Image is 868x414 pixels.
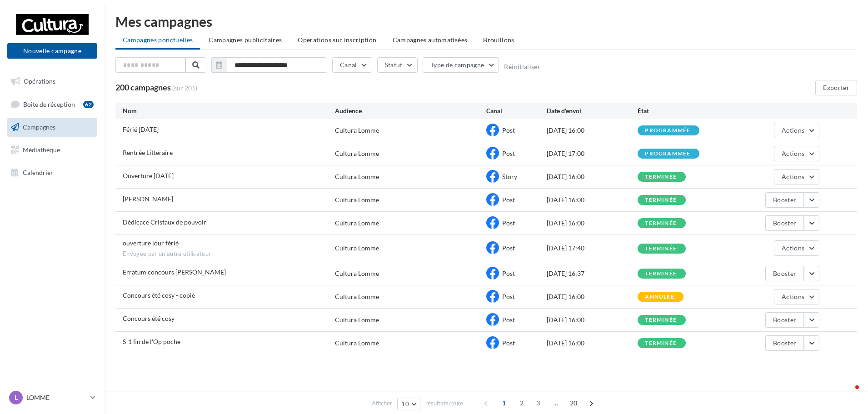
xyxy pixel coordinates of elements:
[335,315,379,324] div: Cultura Lomme
[774,240,819,256] button: Actions
[837,383,859,405] iframe: Intercom live chat
[23,123,55,131] span: Campagnes
[83,101,94,108] div: 62
[123,268,226,276] span: Erratum concours Caroline Millet
[335,172,379,181] div: Cultura Lomme
[514,396,529,410] span: 2
[502,339,515,347] span: Post
[645,340,677,346] div: terminée
[547,315,638,324] div: [DATE] 16:00
[547,339,638,348] div: [DATE] 16:00
[372,399,392,408] span: Afficher
[123,314,175,322] span: Concours été cosy
[115,15,857,28] div: Mes campagnes
[765,215,804,231] button: Booster
[209,36,282,44] span: Campagnes publicitaires
[765,312,804,328] button: Booster
[782,126,804,134] span: Actions
[531,396,545,410] span: 3
[547,269,638,278] div: [DATE] 16:37
[172,84,197,93] span: (sur 201)
[782,293,804,300] span: Actions
[123,125,159,133] span: Férié 31 août
[335,339,379,348] div: Cultura Lomme
[774,123,819,138] button: Actions
[502,196,515,204] span: Post
[483,36,514,44] span: Brouillons
[335,106,486,115] div: Audience
[774,169,819,185] button: Actions
[23,100,75,108] span: Boîte de réception
[547,106,638,115] div: Date d'envoi
[502,316,515,324] span: Post
[15,393,18,402] span: L
[645,197,677,203] div: terminée
[782,173,804,180] span: Actions
[298,36,376,44] span: Operations sur inscription
[7,389,97,406] a: L LOMME
[123,291,195,299] span: Concours été cosy - copie
[547,172,638,181] div: [DATE] 16:00
[123,172,174,180] span: Ouverture dimanche 31 août
[782,244,804,252] span: Actions
[765,266,804,281] button: Booster
[5,118,99,137] a: Campagnes
[547,149,638,158] div: [DATE] 17:00
[7,43,97,59] button: Nouvelle campagne
[497,396,511,410] span: 1
[502,219,515,227] span: Post
[765,335,804,351] button: Booster
[5,163,99,182] a: Calendrier
[335,292,379,301] div: Cultura Lomme
[547,195,638,205] div: [DATE] 16:00
[765,192,804,208] button: Booster
[502,244,515,252] span: Post
[645,246,677,252] div: terminée
[335,126,379,135] div: Cultura Lomme
[393,36,468,44] span: Campagnes automatisées
[123,250,335,258] span: Envoyée par un autre utilisateur
[123,195,173,203] span: Mathieu Bablet
[547,292,638,301] div: [DATE] 16:00
[332,57,372,73] button: Canal
[645,271,677,277] div: terminée
[401,400,409,408] span: 10
[123,149,173,156] span: Rentrée Littéraire
[335,195,379,205] div: Cultura Lomme
[335,149,379,158] div: Cultura Lomme
[115,82,171,92] span: 200 campagnes
[397,398,420,410] button: 10
[645,294,674,300] div: annulée
[547,126,638,135] div: [DATE] 16:00
[645,174,677,180] div: terminée
[24,77,55,85] span: Opérations
[5,72,99,91] a: Opérations
[26,393,87,402] p: LOMME
[774,289,819,304] button: Actions
[549,396,563,410] span: ...
[504,63,540,70] button: Réinitialiser
[23,168,53,176] span: Calendrier
[815,80,857,95] button: Exporter
[547,219,638,228] div: [DATE] 16:00
[123,106,335,115] div: Nom
[425,399,463,408] span: résultats/page
[638,106,728,115] div: État
[566,396,581,410] span: 20
[502,150,515,157] span: Post
[645,151,690,157] div: programmée
[335,244,379,253] div: Cultura Lomme
[5,140,99,160] a: Médiathèque
[547,244,638,253] div: [DATE] 17:40
[335,269,379,278] div: Cultura Lomme
[377,57,418,73] button: Statut
[123,239,179,247] span: ouverture jour férié
[486,106,547,115] div: Canal
[123,218,206,226] span: Dédicace Cristaux de pouvoir
[5,95,99,114] a: Boîte de réception62
[782,150,804,157] span: Actions
[335,219,379,228] div: Cultura Lomme
[502,126,515,134] span: Post
[502,269,515,277] span: Post
[423,57,499,73] button: Type de campagne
